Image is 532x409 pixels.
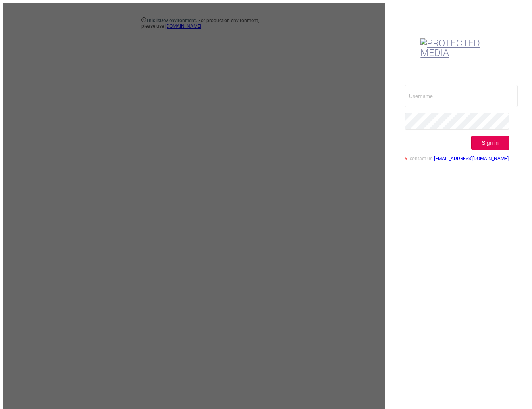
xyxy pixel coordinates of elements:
span: Sign in [482,140,499,146]
input: Username [405,85,518,107]
span: contact us [410,156,432,161]
a: [EMAIL_ADDRESS][DOMAIN_NAME] [434,156,509,161]
button: Sign in [471,136,509,150]
img: Protected Media [420,38,493,58]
